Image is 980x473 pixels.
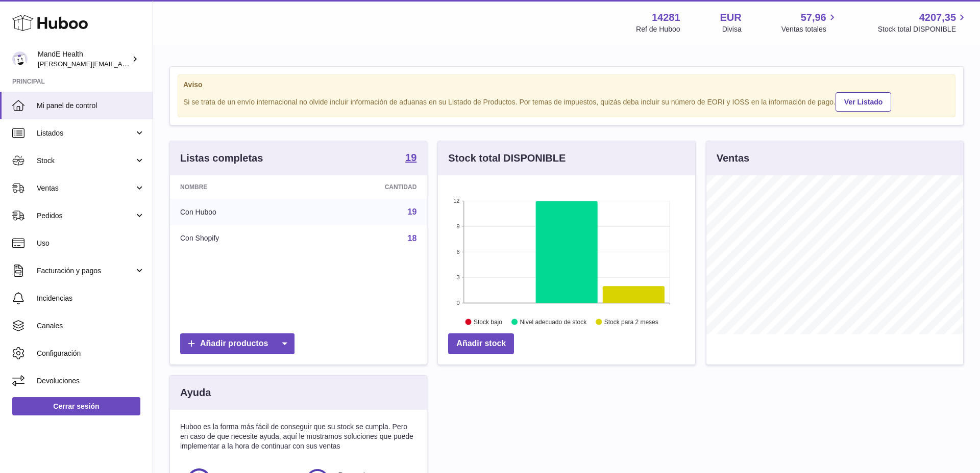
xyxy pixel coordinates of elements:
[836,92,891,112] a: Ver Listado
[781,11,838,34] a: 57,96 Ventas totales
[448,333,514,354] a: Añadir stock
[878,11,968,34] a: 4207,35 Stock total DISPONIBLE
[180,333,295,354] a: Añadir productos
[781,24,838,34] span: Ventas totales
[457,249,460,255] text: 6
[520,319,587,326] text: Nivel adecuado de stock
[12,51,28,67] img: luis.mendieta@mandehealth.com
[405,152,416,163] strong: 19
[37,156,134,166] span: Stock
[636,24,680,34] div: Ref de Huboo
[720,11,742,24] strong: EUR
[405,152,416,165] a: 19
[180,422,416,451] p: Huboo es la forma más fácil de conseguir que su stock se cumpla. Pero en caso de que necesite ayu...
[37,321,145,331] span: Canales
[474,319,502,326] text: Stock bajo
[448,151,566,165] h3: Stock total DISPONIBLE
[457,274,460,280] text: 3
[878,24,968,34] span: Stock total DISPONIBLE
[37,239,145,248] span: Uso
[457,300,460,306] text: 0
[408,234,417,243] a: 18
[37,376,145,386] span: Devoluciones
[37,266,134,276] span: Facturación y pagos
[454,198,460,204] text: 12
[12,397,140,415] a: Cerrar sesión
[170,199,306,225] td: Con Huboo
[306,175,427,199] th: Cantidad
[919,11,956,24] span: 4207,35
[183,91,950,112] div: Si se trata de un envío internacional no olvide incluir información de aduanas en su Listado de P...
[37,294,145,303] span: Incidencias
[801,11,826,24] span: 57,96
[37,101,145,111] span: Mi panel de control
[722,24,742,34] div: Divisa
[37,128,134,138] span: Listados
[37,183,134,193] span: Ventas
[170,175,306,199] th: Nombre
[38,60,259,68] span: [PERSON_NAME][EMAIL_ADDRESS][PERSON_NAME][DOMAIN_NAME]
[38,49,130,69] div: MandE Health
[170,225,306,252] td: Con Shopify
[604,319,658,326] text: Stock para 2 meses
[652,11,680,24] strong: 14281
[408,207,417,216] a: 19
[180,386,211,400] h3: Ayuda
[180,151,263,165] h3: Listas completas
[37,349,145,358] span: Configuración
[37,211,134,221] span: Pedidos
[457,223,460,229] text: 9
[717,151,749,165] h3: Ventas
[183,80,950,90] strong: Aviso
